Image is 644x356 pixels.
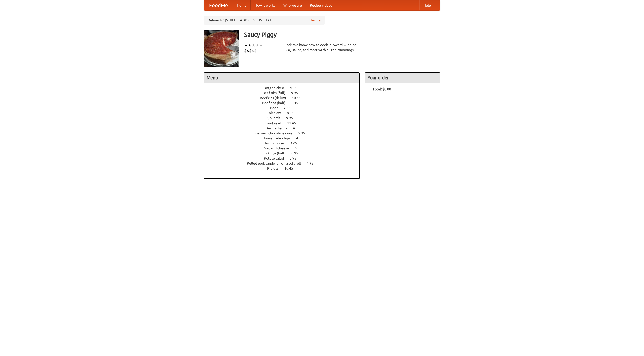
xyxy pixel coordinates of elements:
a: How it works [251,0,279,10]
span: Collards [267,116,285,120]
a: Coleslaw 8.95 [267,111,303,115]
b: Total: $0.00 [373,87,391,91]
span: 4.95 [307,161,318,165]
span: 10.45 [284,166,298,170]
a: Collards 9.95 [267,116,302,120]
a: Pork ribs (half) 6.95 [262,151,307,155]
span: Housemade chips [262,136,295,140]
a: Change [309,18,321,23]
span: Beef ribs (delux) [260,96,291,100]
li: ★ [244,42,248,48]
a: Beef ribs (delux) 10.45 [260,96,310,100]
span: 4 [293,126,300,130]
span: 6.45 [291,101,303,105]
span: Beer [270,106,283,110]
li: $ [252,48,254,53]
span: Cornbread [265,121,286,125]
span: Riblets [267,166,284,170]
li: ★ [252,42,255,48]
a: FoodMe [204,0,233,10]
span: Pulled pork sandwich on a soft roll [247,161,306,165]
span: 3.95 [290,156,301,160]
a: Potato salad 3.95 [264,156,306,160]
span: 4 [296,136,303,140]
span: Devilled eggs [265,126,292,130]
a: BBQ chicken 4.95 [264,86,306,90]
span: 9.95 [286,116,298,120]
a: Mac and cheese 6 [264,146,306,150]
span: 6 [295,146,302,150]
span: Mac and cheese [264,146,294,150]
a: Help [419,0,435,10]
span: 9.95 [291,91,303,95]
li: $ [254,48,257,53]
span: Coleslaw [267,111,286,115]
h4: Your order [365,73,440,83]
a: Cornbread 11.45 [265,121,305,125]
li: $ [249,48,252,53]
span: 7.55 [284,106,295,110]
a: Riblets 10.45 [267,166,302,170]
a: Home [233,0,251,10]
a: German chocolate cake 5.95 [255,131,314,135]
span: 6.95 [291,151,303,155]
a: Hushpuppies 3.25 [264,141,306,145]
span: Beef ribs (half) [262,101,291,105]
span: 8.95 [287,111,299,115]
a: Beef ribs (full) 9.95 [263,91,307,95]
a: Pulled pork sandwich on a soft roll 4.95 [247,161,323,165]
h3: Saucy Piggy [244,30,440,40]
span: Potato salad [264,156,289,160]
div: Deliver to: [STREET_ADDRESS][US_STATE] [204,16,325,25]
span: 3.25 [290,141,302,145]
span: 4.95 [290,86,302,90]
span: Pork ribs (half) [262,151,291,155]
span: BBQ chicken [264,86,289,90]
li: ★ [255,42,259,48]
span: German chocolate cake [255,131,297,135]
span: 5.95 [298,131,310,135]
span: 11.45 [287,121,301,125]
div: Pork. We know how to cook it. Award-winning BBQ sauce, and meat with all the trimmings. [284,42,360,52]
a: Recipe videos [306,0,336,10]
a: Beef ribs (half) 6.45 [262,101,307,105]
span: Beef ribs (full) [263,91,290,95]
a: Who we are [279,0,306,10]
a: Devilled eggs 4 [265,126,304,130]
img: angular.jpg [204,30,239,67]
li: ★ [259,42,263,48]
li: ★ [248,42,252,48]
span: Hushpuppies [264,141,289,145]
span: 10.45 [292,96,306,100]
a: Housemade chips 4 [262,136,307,140]
li: $ [247,48,249,53]
li: $ [244,48,247,53]
a: Beer 7.55 [270,106,300,110]
h4: Menu [204,73,359,83]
